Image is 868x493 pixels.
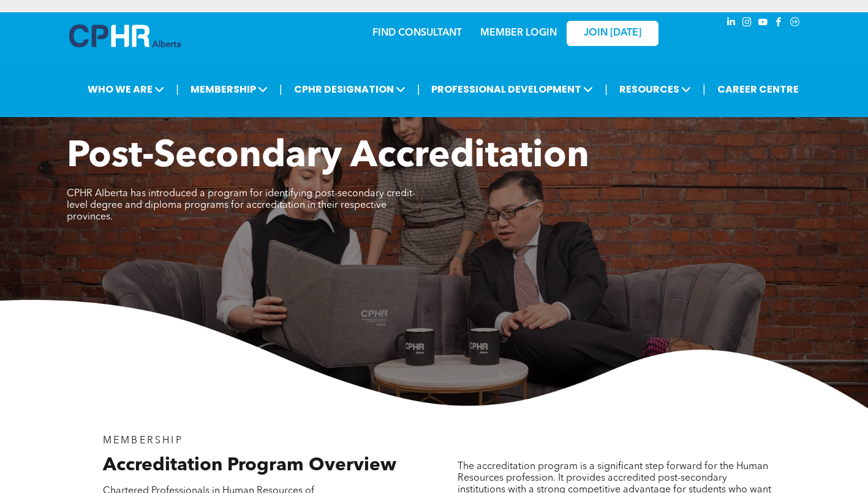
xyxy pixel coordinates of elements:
span: WHO WE ARE [84,78,168,101]
span: RESOURCES [616,78,695,101]
a: CAREER CENTRE [714,78,802,101]
a: instagram [741,15,754,32]
span: JOIN [DATE] [584,28,641,39]
span: MEMBERSHIP [103,436,183,446]
span: Accreditation Program Overview [103,456,396,475]
a: FIND CONSULTANT [372,28,462,38]
span: CPHR DESIGNATION [290,78,409,101]
a: linkedin [725,15,738,32]
li: | [703,77,706,102]
span: CPHR Alberta has introduced a program for identifying post-secondary credit-level degree and dipl... [67,189,415,222]
a: JOIN [DATE] [567,21,659,46]
li: | [605,77,608,102]
li: | [176,77,179,102]
li: | [279,77,282,102]
a: facebook [772,15,786,32]
span: MEMBERSHIP [187,78,271,101]
li: | [417,77,420,102]
span: Post-Secondary Accreditation [67,139,589,175]
span: PROFESSIONAL DEVELOPMENT [428,78,597,101]
img: A blue and white logo for cp alberta [69,25,181,47]
a: Social network [788,15,802,32]
a: youtube [757,15,770,32]
a: MEMBER LOGIN [480,28,557,38]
